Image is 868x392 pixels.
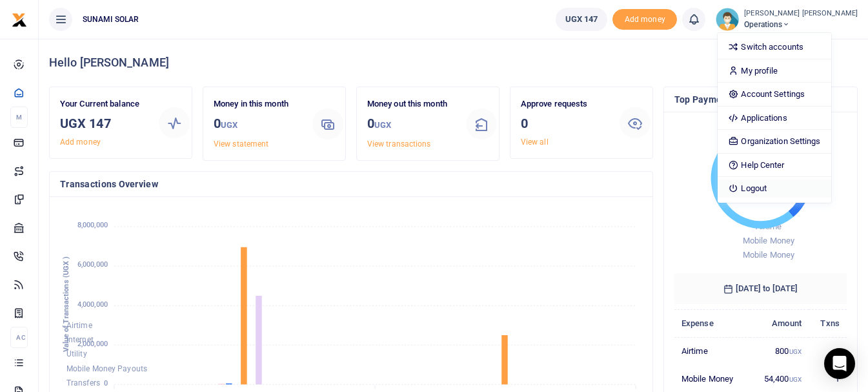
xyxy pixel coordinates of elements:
[367,139,431,149] a: View transactions
[104,379,108,387] tspan: 0
[824,348,855,379] div: Open Intercom Messenger
[521,138,549,147] a: View all
[62,256,70,353] text: Value of Transactions (UGX )
[221,120,237,130] small: UGX
[10,327,28,348] li: Ac
[77,300,108,309] tspan: 4,000,000
[367,114,456,135] h3: 0
[718,180,831,198] a: Logout
[809,309,847,337] th: Txns
[60,177,642,191] h4: Transactions Overview
[718,85,831,103] a: Account Settings
[744,8,858,19] small: [PERSON_NAME] [PERSON_NAME]
[521,114,609,133] h3: 0
[77,222,108,230] tspan: 8,000,000
[612,9,677,30] li: Toup your wallet
[60,114,148,133] h3: UGX 147
[789,348,802,355] small: UGX
[60,138,101,147] a: Add money
[743,236,794,245] span: Mobile Money
[367,98,456,111] p: Money out this month
[214,114,302,135] h3: 0
[214,98,302,111] p: Money in this month
[556,8,608,31] a: UGX 147
[60,98,148,111] p: Your Current balance
[716,8,739,31] img: profile-user
[716,8,858,31] a: profile-user [PERSON_NAME] [PERSON_NAME] Operations
[49,56,858,70] h4: Hello [PERSON_NAME]
[743,250,794,260] span: Mobile Money
[66,378,100,387] span: Transfers
[550,8,613,31] li: Wallet ballance
[77,261,108,269] tspan: 6,000,000
[809,337,847,365] td: 1
[66,364,147,373] span: Mobile Money Payouts
[77,340,108,348] tspan: 2,000,000
[718,62,831,80] a: My profile
[744,19,858,30] span: Operations
[77,14,144,25] span: SUNAMI SOLAR
[521,98,609,111] p: Approve requests
[755,222,782,231] span: Airtime
[12,14,27,24] a: logo-small logo-large logo-large
[718,38,831,56] a: Switch accounts
[66,321,92,330] span: Airtime
[750,337,809,365] td: 800
[66,335,94,344] span: Internet
[374,120,391,130] small: UGX
[674,337,750,365] td: Airtime
[789,376,802,383] small: UGX
[718,156,831,174] a: Help Center
[12,12,27,28] img: logo-small
[10,107,28,128] li: M
[718,132,831,150] a: Organization Settings
[565,13,598,26] span: UGX 147
[612,14,677,23] a: Add money
[750,309,809,337] th: Amount
[674,309,750,337] th: Expense
[66,350,87,359] span: Utility
[674,273,847,304] h6: [DATE] to [DATE]
[674,92,847,107] h4: Top Payments & Expenses
[214,139,268,149] a: View statement
[718,109,831,127] a: Applications
[612,9,677,30] span: Add money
